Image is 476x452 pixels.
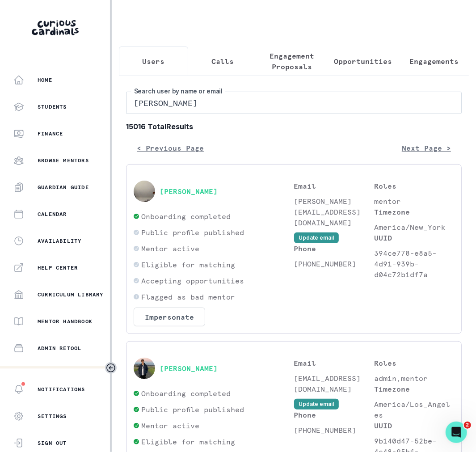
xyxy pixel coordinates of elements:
[294,410,374,420] p: Phone
[374,207,454,217] p: Timezone
[134,308,205,326] button: Impersonate
[38,157,89,164] p: Browse Mentors
[374,384,454,394] p: Timezone
[374,358,454,368] p: Roles
[38,386,85,393] p: Notifications
[211,56,234,67] p: Calls
[294,358,374,368] p: Email
[410,56,459,67] p: Engagements
[38,76,52,84] p: Home
[126,139,215,157] button: < Previous Page
[374,399,454,420] p: America/Los_Angeles
[374,181,454,191] p: Roles
[38,318,93,325] p: Mentor Handbook
[334,56,392,67] p: Opportunities
[265,51,319,72] p: Engagement Proposals
[142,56,164,67] p: Users
[38,291,104,298] p: Curriculum Library
[141,211,231,222] p: Onboarding completed
[141,388,231,399] p: Onboarding completed
[105,362,117,374] button: Toggle sidebar
[374,248,454,280] p: 394ce778-e8a5-4d91-939b-d04c72b1df7a
[38,130,63,137] p: Finance
[294,243,374,254] p: Phone
[374,420,454,431] p: UUID
[38,413,67,420] p: Settings
[32,20,79,35] img: Curious Cardinals Logo
[141,404,244,415] p: Public profile published
[38,439,67,447] p: Sign Out
[141,420,199,431] p: Mentor active
[464,422,471,429] span: 2
[141,291,235,302] p: Flagged as bad mentor
[160,364,218,373] button: [PERSON_NAME]
[294,373,374,394] p: [EMAIL_ADDRESS][DOMAIN_NAME]
[294,258,374,269] p: [PHONE_NUMBER]
[141,227,244,238] p: Public profile published
[38,103,67,110] p: Students
[294,181,374,191] p: Email
[374,222,454,232] p: America/New_York
[294,425,374,435] p: [PHONE_NUMBER]
[374,232,454,243] p: UUID
[446,422,467,443] iframe: Intercom live chat
[141,436,235,447] p: Eligible for matching
[38,237,81,245] p: Availability
[141,243,199,254] p: Mentor active
[374,373,454,384] p: admin,mentor
[126,121,462,132] b: 15016 Total Results
[160,187,218,196] button: [PERSON_NAME]
[294,399,339,410] button: Update email
[374,196,454,207] p: mentor
[38,345,81,352] p: Admin Retool
[38,264,78,271] p: Help Center
[294,196,374,228] p: [PERSON_NAME][EMAIL_ADDRESS][DOMAIN_NAME]
[38,211,67,218] p: Calendar
[294,232,339,243] button: Update email
[141,259,235,270] p: Eligible for matching
[38,184,89,191] p: Guardian Guide
[391,139,462,157] button: Next Page >
[141,275,244,286] p: Accepting opportunities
